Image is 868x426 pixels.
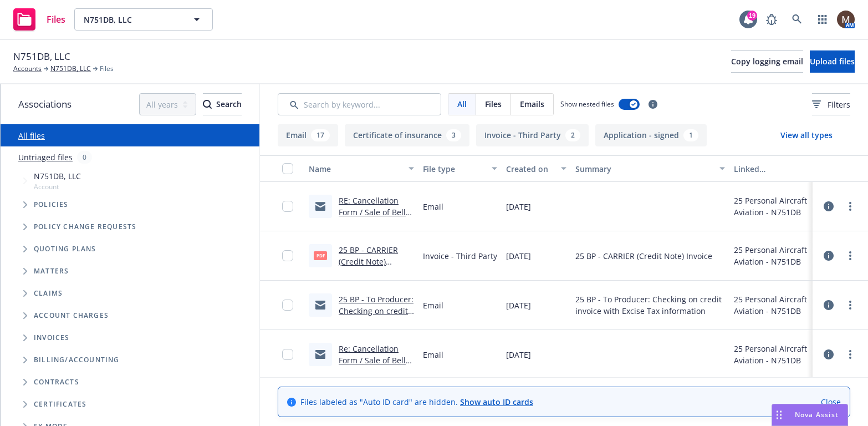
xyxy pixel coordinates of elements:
[314,251,327,260] span: pdf
[844,298,857,312] a: more
[734,343,808,366] div: 25 Personal Aircraft Aviation - N751DB
[772,404,786,425] div: Drag to move
[812,99,850,110] span: Filters
[575,250,712,262] span: 25 BP - CARRIER (Credit Note) Invoice
[734,293,808,317] div: 25 Personal Aircraft Aviation - N751DB
[34,334,70,341] span: Invoices
[506,201,531,212] span: [DATE]
[9,4,70,35] a: Files
[34,401,86,408] span: Certificates
[304,155,418,182] button: Name
[203,94,242,115] div: Search
[810,56,855,67] span: Upload files
[747,11,757,21] div: 19
[34,357,120,363] span: Billing/Accounting
[734,163,808,175] div: Linked associations
[485,98,502,110] span: Files
[844,200,857,213] a: more
[34,312,109,319] span: Account charges
[282,163,293,174] input: Select all
[203,100,212,109] svg: Search
[844,348,857,361] a: more
[502,155,571,182] button: Created on
[457,98,467,110] span: All
[100,64,114,74] span: Files
[810,50,855,73] button: Upload files
[506,163,554,175] div: Created on
[837,11,855,28] img: photo
[763,124,850,146] button: View all types
[282,349,293,360] input: Toggle Row Selected
[77,151,92,164] div: 0
[812,93,850,115] button: Filters
[84,14,180,26] span: N751DB, LLC
[34,170,81,182] span: N751DB, LLC
[18,97,72,111] span: Associations
[300,396,533,408] span: Files labeled as "Auto ID card" are hidden.
[18,130,45,141] a: All files
[13,49,70,64] span: N751DB, LLC
[423,163,485,175] div: File type
[446,129,461,141] div: 3
[339,343,406,389] a: Re: Cancellation Form / Sale of Bell 505, N751DB / N751DB, LLC
[423,349,443,361] span: Email
[506,300,531,311] span: [DATE]
[506,250,531,262] span: [DATE]
[418,155,502,182] button: File type
[34,379,79,386] span: Contracts
[339,294,413,351] a: 25 BP - To Producer: Checking on credit invoice with Excise Tax information.msg
[683,129,698,141] div: 1
[772,404,848,426] button: Nova Assist
[423,250,497,262] span: Invoice - Third Party
[339,245,398,278] a: 25 BP - CARRIER (Credit Note) Invoice.pdf
[34,246,96,252] span: Quoting plans
[786,8,808,31] a: Search
[731,56,803,67] span: Copy logging email
[795,410,839,419] span: Nova Assist
[203,93,242,115] button: SearchSearch
[282,250,293,261] input: Toggle Row Selected
[423,300,443,311] span: Email
[520,98,544,110] span: Emails
[844,249,857,262] a: more
[565,129,580,141] div: 2
[34,290,63,297] span: Claims
[734,244,808,267] div: 25 Personal Aircraft Aviation - N751DB
[423,201,443,212] span: Email
[34,182,81,191] span: Account
[309,163,402,175] div: Name
[560,99,614,109] span: Show nested files
[729,155,813,182] button: Linked associations
[47,15,65,24] span: Files
[311,129,330,141] div: 17
[278,124,338,146] button: Email
[282,300,293,311] input: Toggle Row Selected
[575,163,713,175] div: Summary
[821,396,841,408] a: Close
[595,124,707,146] button: Application - signed
[506,349,531,361] span: [DATE]
[282,201,293,212] input: Toggle Row Selected
[74,8,213,31] button: N751DB, LLC
[345,124,469,146] button: Certificate of insurance
[18,151,73,163] a: Untriaged files
[828,99,850,110] span: Filters
[760,8,783,31] a: Report a Bug
[460,397,533,407] a: Show auto ID cards
[734,195,808,218] div: 25 Personal Aircraft Aviation - N751DB
[278,93,441,115] input: Search by keyword...
[811,8,834,31] a: Switch app
[476,124,589,146] button: Invoice - Third Party
[571,155,729,182] button: Summary
[13,64,42,74] a: Accounts
[34,201,69,208] span: Policies
[575,293,725,317] span: 25 BP - To Producer: Checking on credit invoice with Excise Tax information
[731,50,803,73] button: Copy logging email
[1,168,259,349] div: Tree Example
[34,268,69,275] span: Matters
[34,224,136,230] span: Policy change requests
[50,64,91,74] a: N751DB, LLC
[339,195,406,241] a: RE: Cancellation Form / Sale of Bell 505, N751DB / N751DB, LLC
